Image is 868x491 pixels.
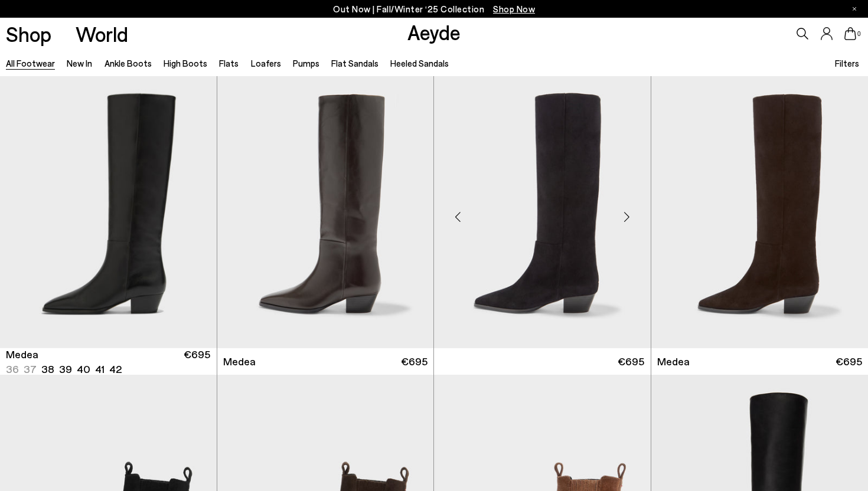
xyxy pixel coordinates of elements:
a: New In [67,58,92,68]
a: Shop [6,24,51,44]
a: World [76,24,128,44]
a: 0 [844,27,856,40]
img: Medea Knee-High Boots [217,76,434,348]
span: Navigate to /collections/new-in [493,4,535,14]
span: Medea [657,354,690,369]
a: High Boots [164,58,207,68]
a: Flats [219,58,239,68]
li: 40 [77,362,90,377]
span: Medea [223,354,256,369]
span: Medea [6,347,38,362]
a: Medea €695 [217,348,434,375]
a: All Footwear [6,58,55,68]
li: 38 [41,362,54,377]
span: €695 [836,354,862,369]
li: 39 [59,362,72,377]
a: Loafers [251,58,281,68]
li: 42 [109,362,122,377]
img: Medea Suede Knee-High Boots [434,76,651,348]
span: 0 [856,31,862,37]
span: €695 [184,347,210,377]
a: Ankle Boots [105,58,152,68]
p: Out Now | Fall/Winter ‘25 Collection [333,2,535,17]
span: €695 [401,354,428,369]
ul: variant [6,362,118,377]
a: Flat Sandals [331,58,378,68]
span: Filters [835,58,859,68]
a: Aeyde [407,19,461,44]
a: Heeled Sandals [390,58,449,68]
li: 41 [95,362,105,377]
span: €695 [618,354,644,369]
a: Pumps [293,58,319,68]
a: €695 [434,348,651,375]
